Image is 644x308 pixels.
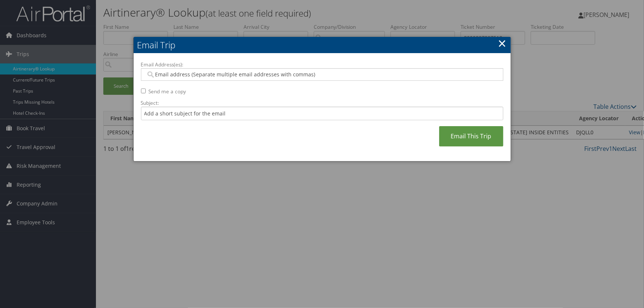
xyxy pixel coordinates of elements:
[141,99,503,107] label: Subject:
[146,71,498,78] input: Email address (Separate multiple email addresses with commas)
[439,126,503,146] a: Email This Trip
[141,61,503,68] label: Email Address(es):
[498,36,507,51] a: ×
[134,37,511,53] h2: Email Trip
[149,88,186,95] label: Send me a copy
[141,107,503,120] input: Add a short subject for the email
